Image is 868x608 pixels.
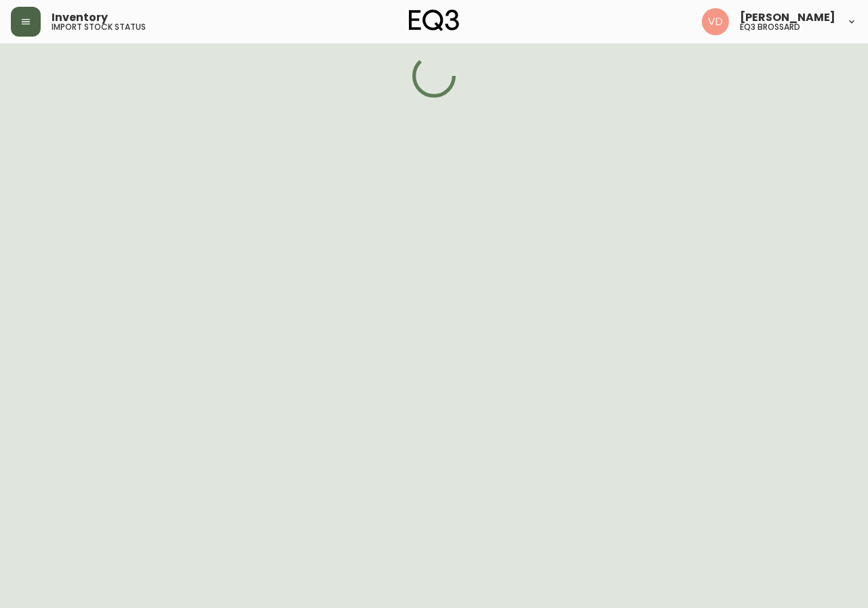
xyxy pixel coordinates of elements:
[702,8,729,35] img: 34cbe8de67806989076631741e6a7c6b
[52,23,146,31] h5: import stock status
[52,12,108,23] span: Inventory
[740,12,835,23] span: [PERSON_NAME]
[409,9,459,31] img: logo
[740,23,800,31] h5: eq3 brossard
